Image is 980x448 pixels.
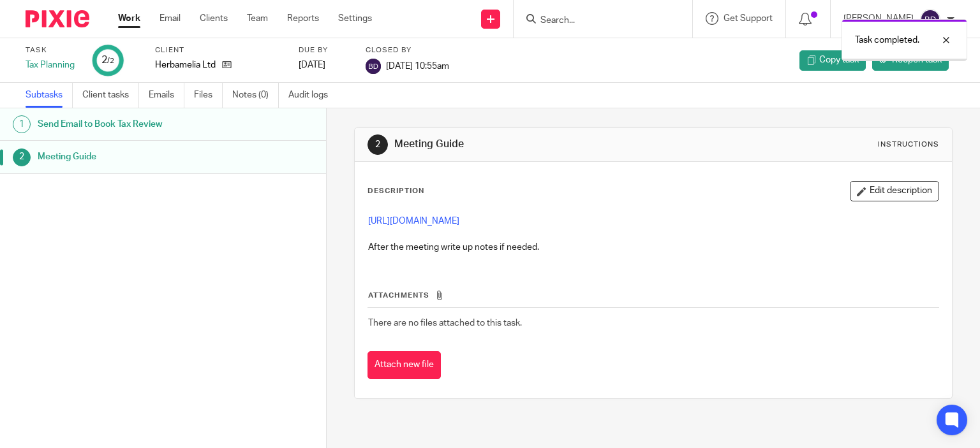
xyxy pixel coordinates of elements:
[368,292,429,299] span: Attachments
[287,12,319,25] a: Reports
[13,115,31,133] div: 1
[299,45,350,55] label: Due by
[118,12,140,25] a: Work
[26,83,73,108] a: Subtasks
[367,134,388,155] div: 2
[232,83,279,108] a: Notes (0)
[366,59,381,74] img: svg%3E
[107,57,114,64] small: /2
[299,59,350,71] div: [DATE]
[13,148,31,166] div: 2
[26,10,89,27] img: Pixie
[338,12,372,25] a: Settings
[160,12,181,25] a: Email
[368,217,459,226] a: [URL][DOMAIN_NAME]
[38,147,221,166] h1: Meeting Guide
[247,12,268,25] a: Team
[38,115,221,134] h1: Send Email to Book Tax Review
[878,140,939,150] div: Instructions
[26,45,77,55] label: Task
[920,9,940,29] img: svg%3E
[155,45,283,55] label: Client
[850,181,939,201] button: Edit description
[82,83,139,108] a: Client tasks
[149,83,184,108] a: Emails
[368,241,939,254] p: After the meeting write up notes if needed.
[200,12,228,25] a: Clients
[288,83,338,108] a: Audit logs
[386,61,449,70] span: [DATE] 10:55am
[155,59,216,71] p: Herbamelia Ltd
[194,83,223,108] a: Files
[101,53,114,68] div: 2
[366,45,449,55] label: Closed by
[368,319,522,328] span: There are no files attached to this task.
[394,138,680,151] h1: Meeting Guide
[367,186,424,196] p: Description
[855,34,919,47] p: Task completed.
[367,351,441,380] button: Attach new file
[26,59,77,71] div: Tax Planning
